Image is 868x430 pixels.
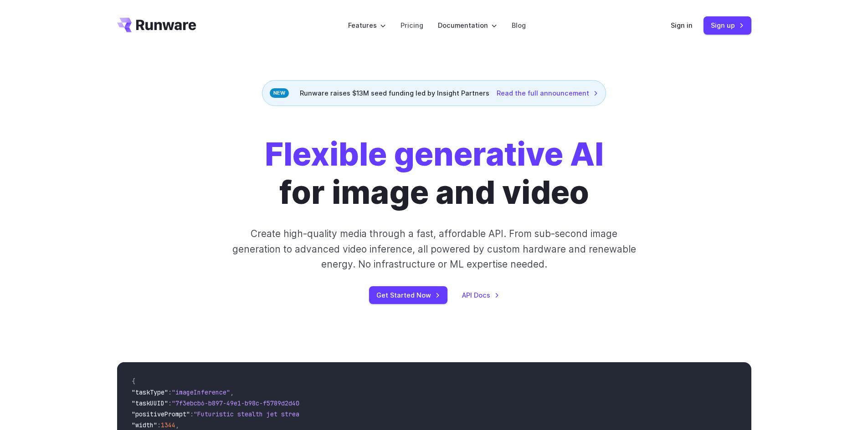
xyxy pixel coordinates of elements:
span: : [190,410,194,418]
span: "7f3ebcb6-b897-49e1-b98c-f5789d2d40d7" [172,399,310,407]
span: , [175,421,179,429]
span: { [132,377,135,385]
span: : [168,388,172,396]
span: , [230,388,234,396]
label: Features [348,20,386,30]
span: "width" [132,421,157,429]
a: Get Started Now [369,286,447,304]
span: "Futuristic stealth jet streaking through a neon-lit cityscape with glowing purple exhaust" [194,410,525,418]
span: "positivePrompt" [132,410,190,418]
span: "taskType" [132,388,168,396]
a: API Docs [462,290,499,300]
a: Blog [512,20,526,30]
a: Sign in [671,20,693,30]
span: : [157,421,161,429]
p: Create high-quality media through a fast, affordable API. From sub-second image generation to adv... [231,226,637,272]
a: Read the full announcement [497,88,598,98]
strong: Flexible generative AI [265,135,604,173]
label: Documentation [438,20,497,30]
span: "imageInference" [172,388,230,396]
span: 1344 [161,421,175,429]
div: Runware raises $13M seed funding led by Insight Partners [262,80,606,106]
a: Sign up [704,16,751,34]
a: Go to / [117,18,196,32]
span: : [168,399,172,407]
span: "taskUUID" [132,399,168,407]
h1: for image and video [265,135,604,212]
a: Pricing [401,20,423,30]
